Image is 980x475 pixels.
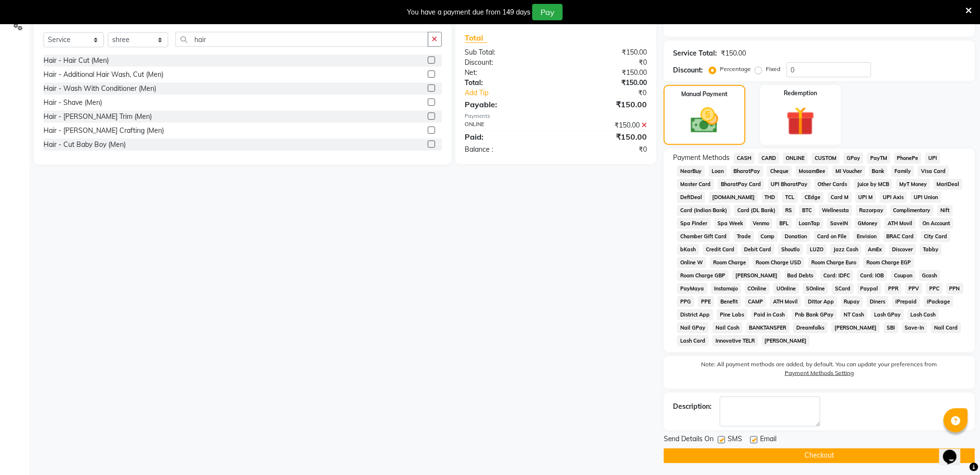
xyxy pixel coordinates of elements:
[720,65,751,73] label: Percentage
[871,309,904,320] span: Lash GPay
[784,89,817,98] label: Redemption
[677,322,709,333] span: Nail GPay
[841,309,867,320] span: NT Cash
[742,244,775,255] span: Debit Card
[458,68,556,78] div: Net:
[808,257,860,268] span: Room Charge Euro
[768,179,811,190] span: UPI BharatPay
[867,153,891,164] span: PayTM
[556,78,654,88] div: ₹150.00
[458,99,556,110] div: Payable:
[709,192,758,203] span: [DOMAIN_NAME]
[774,283,799,294] span: UOnline
[734,153,755,164] span: CASH
[44,98,102,108] div: Hair - Shave (Men)
[865,244,886,255] span: AmEx
[673,48,717,58] div: Service Total:
[734,231,754,242] span: Trade
[885,218,916,229] span: ATH Movil
[931,322,961,333] span: Nail Card
[833,166,865,177] span: MI Voucher
[894,153,922,164] span: PhonePe
[777,103,824,139] img: _gift.svg
[892,166,914,177] span: Family
[832,283,854,294] span: SCard
[734,205,779,216] span: Card (DL Bank)
[783,153,808,164] span: ONLINE
[673,65,703,75] div: Discount:
[854,231,880,242] span: Envision
[805,296,837,307] span: Dittor App
[855,218,881,229] span: GMoney
[458,78,556,88] div: Total:
[458,144,556,155] div: Balance :
[911,192,941,203] span: UPI Union
[858,283,882,294] span: Paypal
[869,166,888,177] span: Bank
[832,322,880,333] span: [PERSON_NAME]
[44,56,109,66] div: Hair - Hair Cut (Men)
[731,166,764,177] span: BharatPay
[677,166,705,177] span: NearBuy
[925,153,940,164] span: UPI
[814,231,850,242] span: Card on File
[902,322,928,333] span: Save-In
[908,309,939,320] span: Lash Cash
[937,205,953,216] span: Nift
[889,244,916,255] span: Discover
[44,140,126,150] div: Hair - Cut Baby Boy (Men)
[713,322,743,333] span: Nail Cash
[891,270,916,281] span: Coupon
[407,7,530,17] div: You have a payment due from 149 days
[458,88,572,98] a: Add Tip
[44,70,163,80] div: Hair - Additional Hair Wash, Cut (Men)
[677,283,707,294] span: PayMaya
[880,192,907,203] span: UPI Axis
[783,205,796,216] span: RS
[709,166,727,177] span: Loan
[677,179,714,190] span: Master Card
[682,104,727,136] img: _cash.svg
[863,257,914,268] span: Room Charge EGP
[556,120,654,130] div: ₹150.00
[896,179,930,190] span: MyT Money
[947,283,964,294] span: PPN
[885,283,902,294] span: PPR
[677,296,694,307] span: PPG
[721,48,746,58] div: ₹150.00
[746,322,790,333] span: BANKTANSFER
[44,84,156,94] div: Hair - Wash With Conditioner (Men)
[465,112,647,120] div: Payments
[926,283,943,294] span: PPC
[713,335,758,346] span: Innovative TELR
[819,205,852,216] span: Wellnessta
[703,244,738,255] span: Credit Card
[920,218,953,229] span: On Account
[664,434,714,446] span: Send Details On
[677,335,709,346] span: Lash Card
[921,231,951,242] span: City Card
[939,436,970,465] iframe: chat widget
[891,205,934,216] span: Complimentary
[776,218,792,229] span: BFL
[812,153,840,164] span: CUSTOM
[732,270,781,281] span: [PERSON_NAME]
[767,166,792,177] span: Cheque
[710,257,749,268] span: Room Charge
[465,33,487,43] span: Total
[841,296,863,307] span: Rupay
[677,192,705,203] span: DefiDeal
[827,218,851,229] span: SaveIN
[556,131,654,143] div: ₹150.00
[711,283,741,294] span: Instamojo
[920,244,942,255] span: Tabby
[796,218,823,229] span: LoanTap
[803,283,828,294] span: SOnline
[924,296,953,307] span: iPackage
[782,231,810,242] span: Donation
[920,270,941,281] span: Gcash
[782,192,798,203] span: TCL
[556,144,654,155] div: ₹0
[762,335,810,346] span: [PERSON_NAME]
[792,309,837,320] span: Pnb Bank GPay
